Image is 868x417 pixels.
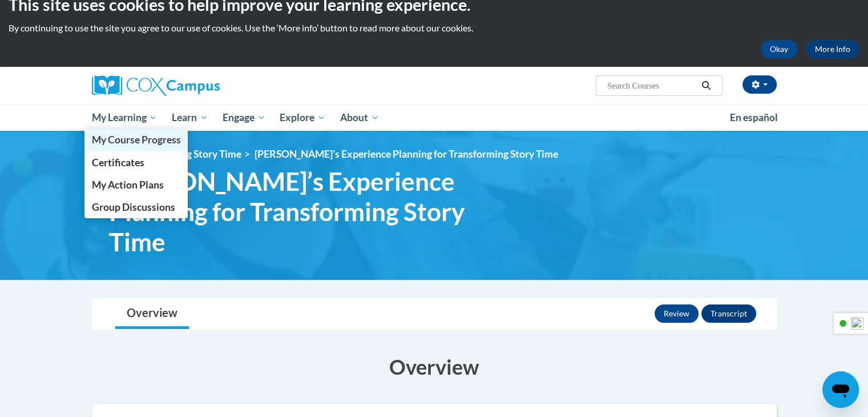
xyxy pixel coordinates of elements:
a: My Learning [84,105,165,131]
span: Learn [172,111,208,125]
button: Account Settings [742,75,777,94]
a: More Info [806,40,859,58]
div: Main menu [75,105,794,131]
span: Group Discussions [91,201,175,213]
span: About [340,111,379,125]
span: Engage [223,111,265,125]
span: My Learning [91,111,157,125]
span: My Course Progress [91,134,180,146]
iframe: Button to launch messaging window [822,371,859,408]
button: Review [655,304,699,323]
a: Overview [115,299,189,329]
button: Transcript [701,304,756,323]
a: My Action Plans [84,174,188,196]
p: By continuing to use the site you agree to our use of cookies. Use the ‘More info’ button to read... [9,22,859,34]
span: Certificates [91,157,144,169]
a: Group Discussions [84,196,188,218]
a: Certificates [84,151,188,174]
a: En español [722,106,785,130]
img: Cox Campus [92,75,220,96]
input: Search Courses [606,79,697,93]
span: My Action Plans [91,179,163,191]
a: Cox Campus [92,75,309,96]
span: Explore [280,111,325,125]
a: Explore [272,105,333,131]
a: My Course Progress [84,129,188,151]
button: Search [697,79,714,93]
h3: Overview [92,352,777,381]
span: En español [730,111,778,123]
a: Engage [215,105,273,131]
a: Learn [164,105,215,131]
span: [PERSON_NAME]’s Experience Planning for Transforming Story Time [255,148,558,160]
button: Okay [761,40,797,58]
span: [PERSON_NAME]’s Experience Planning for Transforming Story Time [109,166,503,256]
a: About [333,105,386,131]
